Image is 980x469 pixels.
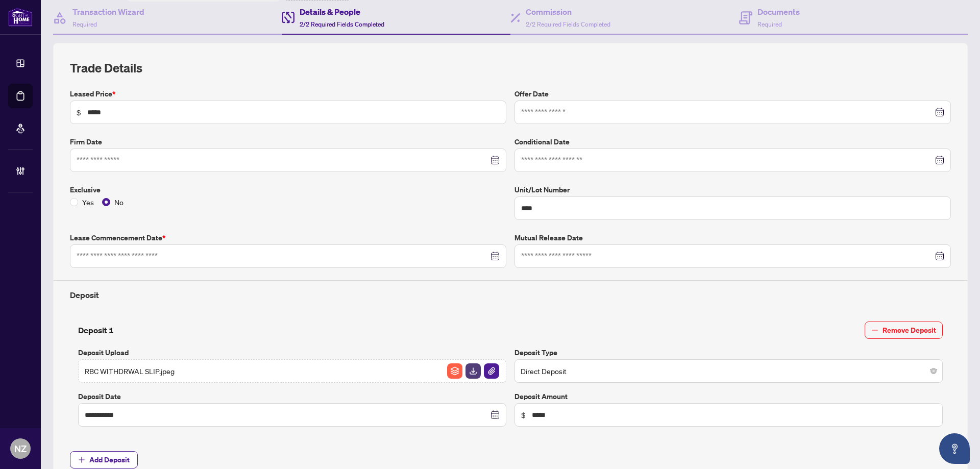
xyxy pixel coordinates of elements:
[78,196,98,208] span: Yes
[14,441,27,456] span: NZ
[70,136,506,147] label: Firm Date
[514,232,951,243] label: Mutual Release Date
[514,184,951,195] label: Unit/Lot Number
[72,6,144,18] h4: Transaction Wizard
[939,433,970,464] button: Open asap
[85,365,175,377] span: RBC WITHDRWAL SLIP.jpeg
[757,20,782,28] span: Required
[70,88,506,100] label: Leased Price
[526,20,610,28] span: 2/2 Required Fields Completed
[514,136,951,147] label: Conditional Date
[521,361,937,381] span: Direct Deposit
[110,196,128,208] span: No
[78,391,506,402] label: Deposit Date
[8,8,33,27] img: logo
[447,363,462,379] img: File Archive
[465,363,481,379] button: File Download
[300,20,384,28] span: 2/2 Required Fields Completed
[78,359,506,383] span: RBC WITHDRWAL SLIP.jpegFile ArchiveFile DownloadFile Attachement
[514,88,951,100] label: Offer Date
[871,327,878,334] span: minus
[78,324,114,336] h4: Deposit 1
[72,20,97,28] span: Required
[78,347,506,358] label: Deposit Upload
[70,232,506,243] label: Lease Commencement Date
[865,322,943,339] button: Remove Deposit
[70,184,506,195] label: Exclusive
[78,456,85,463] span: plus
[70,451,138,468] button: Add Deposit
[77,107,81,118] span: $
[465,363,481,379] img: File Download
[526,6,610,18] h4: Commission
[70,289,951,301] h4: Deposit
[483,363,500,379] button: File Attachement
[89,452,130,468] span: Add Deposit
[514,347,943,358] label: Deposit Type
[70,60,951,76] h2: Trade Details
[521,409,526,421] span: $
[930,368,937,374] span: close-circle
[300,6,384,18] h4: Details & People
[514,391,943,402] label: Deposit Amount
[484,363,499,379] img: File Attachement
[757,6,800,18] h4: Documents
[883,322,936,338] span: Remove Deposit
[493,411,500,418] span: close-circle
[447,363,463,379] button: File Archive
